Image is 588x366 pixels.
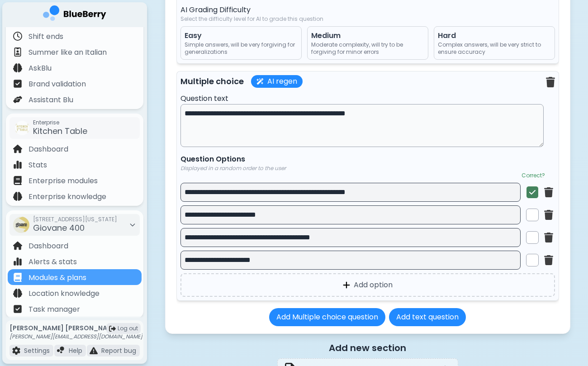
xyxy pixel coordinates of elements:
[28,160,47,171] p: Stats
[28,47,107,58] p: Summer like an Italian
[354,280,393,290] p: Add option
[13,273,22,282] img: file icon
[165,341,570,355] p: Add new section
[13,257,22,266] img: file icon
[28,176,98,186] p: Enterprise modules
[33,119,87,126] span: Enterprise
[185,41,298,56] span: Simple answers, will be very forgiving for generalizations
[28,272,86,283] p: Modules & plans
[13,32,22,41] img: file icon
[13,289,22,298] img: file icon
[28,288,100,299] p: Location knowledge
[311,30,424,41] span: Medium
[13,144,22,153] img: file icon
[522,172,545,179] p: Correct?
[13,217,29,233] img: company thumbnail
[109,325,116,332] img: logout
[13,95,22,104] img: file icon
[13,63,22,72] img: file icon
[9,333,142,340] p: [PERSON_NAME][EMAIL_ADDRESS][DOMAIN_NAME]
[33,125,87,137] span: Kitchen Table
[438,41,551,56] span: Complex answers, will be very strict to ensure accuracy
[28,257,77,267] p: Alerts & stats
[389,308,466,326] button: Add text question
[69,347,82,355] p: Help
[180,15,555,23] p: Select the difficulty level for AI to grade this question
[24,347,50,355] p: Settings
[28,144,68,155] p: Dashboard
[269,308,385,326] button: Add Multiple choice question
[13,160,22,169] img: file icon
[256,78,264,85] img: AI wand
[185,30,298,41] span: Easy
[529,189,536,196] img: check
[13,176,22,185] img: file icon
[57,347,65,355] img: file icon
[118,325,138,332] span: Log out
[28,191,106,202] p: Enterprise knowledge
[33,216,117,223] span: [STREET_ADDRESS][US_STATE]
[180,93,555,104] p: Question text
[28,304,80,315] p: Task manager
[180,75,244,88] p: Multiple choice
[544,233,553,243] img: delete option
[13,79,22,88] img: file icon
[311,41,424,56] span: Moderate complexity, will try to be forgiving for minor errors
[43,5,106,24] img: company logo
[546,77,555,87] img: trash icon
[544,210,553,220] img: delete option
[90,347,98,355] img: file icon
[13,241,22,250] img: file icon
[15,121,29,135] img: company thumbnail
[544,255,553,266] img: delete option
[438,30,551,41] span: Hard
[180,154,245,165] p: Question Options
[28,241,68,252] p: Dashboard
[13,304,22,314] img: file icon
[251,75,303,88] button: AI regen
[13,48,22,57] img: file icon
[33,222,85,233] span: Giovane 400
[180,165,286,172] p: Displayed in a random order to the user
[9,324,142,332] p: [PERSON_NAME] [PERSON_NAME]
[101,347,136,355] p: Report bug
[12,347,20,355] img: file icon
[28,79,86,90] p: Brand validation
[13,192,22,201] img: file icon
[180,5,555,15] p: AI Grading Difficulty
[544,187,553,198] img: delete option
[28,95,73,105] p: Assistant Blu
[343,281,350,289] img: plus
[28,63,52,74] p: AskBlu
[28,31,63,42] p: Shift ends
